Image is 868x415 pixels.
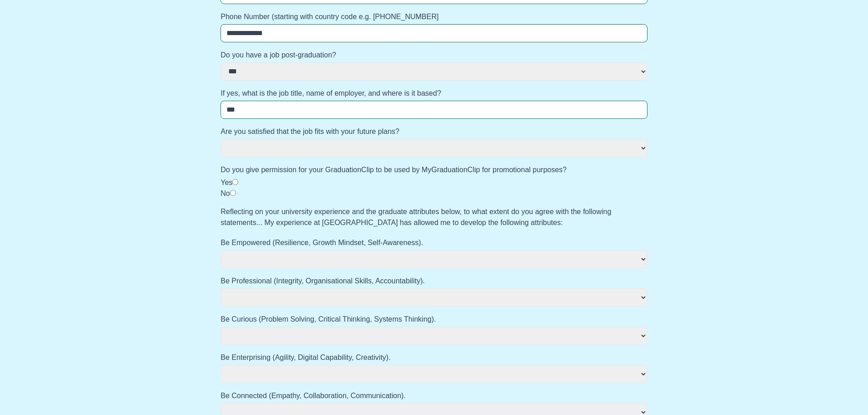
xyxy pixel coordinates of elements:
[221,352,647,363] label: Be Enterprising (Agility, Digital Capability, Creativity).
[221,237,647,248] label: Be Empowered (Resilience, Growth Mindset, Self-Awareness).
[221,206,647,228] label: Reflecting on your university experience and the graduate attributes below, to what extent do you...
[221,50,647,61] label: Do you have a job post-graduation?
[221,314,647,325] label: Be Curious (Problem Solving, Critical Thinking, Systems Thinking).
[221,164,647,175] label: Do you give permission for your GraduationClip to be used by MyGraduationClip for promotional pur...
[221,390,647,401] label: Be Connected (Empathy, Collaboration, Communication).
[221,276,647,287] label: Be Professional (Integrity, Organisational Skills, Accountability).
[221,11,647,22] label: Phone Number (starting with country code e.g. [PHONE_NUMBER]
[221,88,647,99] label: If yes, what is the job title, name of employer, and where is it based?
[221,126,647,137] label: Are you satisfied that the job fits with your future plans?
[221,179,232,186] label: Yes
[221,190,230,197] label: No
